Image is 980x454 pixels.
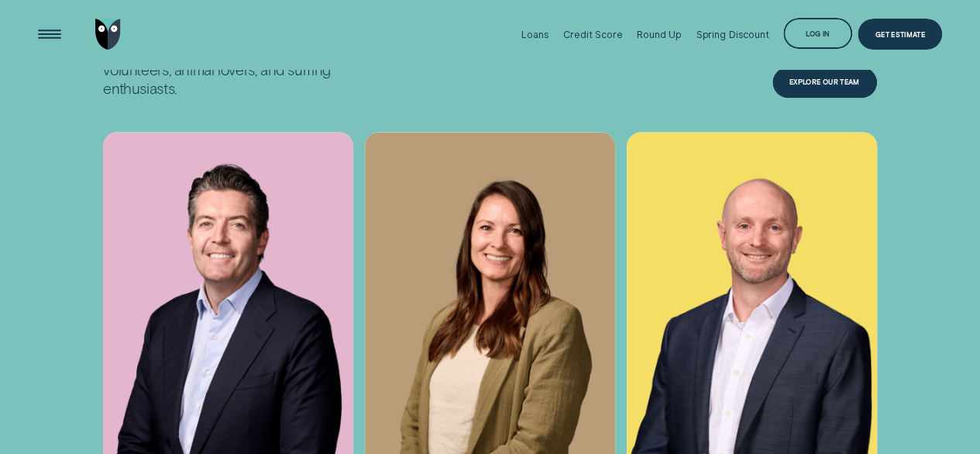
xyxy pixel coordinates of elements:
p: Outside our day jobs we’re artists, chefs, volunteers, animal lovers, and surfing enthusiasts. [103,42,353,98]
div: Spring Discount [696,29,769,40]
div: Loans [521,29,548,40]
div: Credit Score [563,29,623,40]
div: Round Up [637,29,682,40]
a: Get Estimate [858,19,942,50]
button: Log in [783,18,852,49]
button: Open Menu [34,19,65,50]
img: Wisr [95,19,121,50]
a: Explore Our Team [772,67,877,98]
